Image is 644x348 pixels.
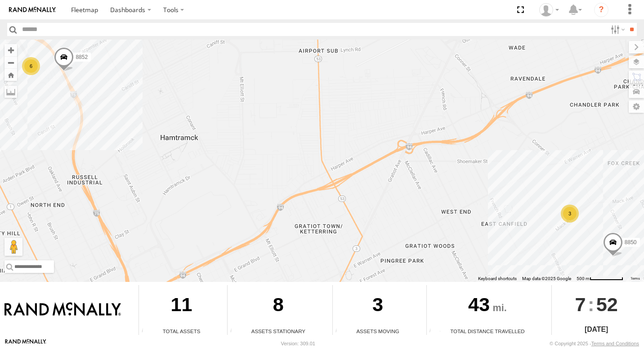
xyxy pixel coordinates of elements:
[9,7,56,13] img: rand-logo.svg
[4,44,17,56] button: Zoom in
[625,239,637,245] span: 8850
[22,57,40,75] div: 6
[281,341,315,346] div: Version: 309.01
[629,100,644,113] label: Map Settings
[574,276,626,282] button: Map Scale: 500 m per 71 pixels
[478,276,517,282] button: Keyboard shortcuts
[4,56,17,69] button: Zoom out
[228,285,329,327] div: 8
[333,327,423,335] div: Assets Moving
[228,328,241,335] div: Total number of assets current stationary.
[4,69,17,81] button: Zoom Home
[596,285,618,324] span: 52
[4,238,22,256] button: Drag Pegman onto the map to open Street View
[333,328,346,335] div: Total number of assets current in transit.
[4,85,17,98] label: Measure
[5,339,46,348] a: Visit our Website
[427,328,440,335] div: Total distance travelled by all assets within specified date range and applied filters
[594,3,608,17] i: ?
[139,327,224,335] div: Total Assets
[552,324,640,335] div: [DATE]
[427,285,549,327] div: 43
[577,276,590,281] span: 500 m
[76,54,88,60] span: 8852
[139,328,152,335] div: Total number of Enabled Assets
[561,205,579,223] div: 3
[427,327,549,335] div: Total Distance Travelled
[536,3,562,17] div: Valeo Dash
[550,341,639,346] div: © Copyright 2025 -
[631,277,640,280] a: Terms (opens in new tab)
[591,341,639,346] a: Terms and Conditions
[4,302,121,317] img: Rand McNally
[228,327,329,335] div: Assets Stationary
[607,23,626,36] label: Search Filter Options
[139,285,224,327] div: 11
[552,285,640,324] div: :
[522,276,571,281] span: Map data ©2025 Google
[575,285,586,324] span: 7
[333,285,423,327] div: 3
